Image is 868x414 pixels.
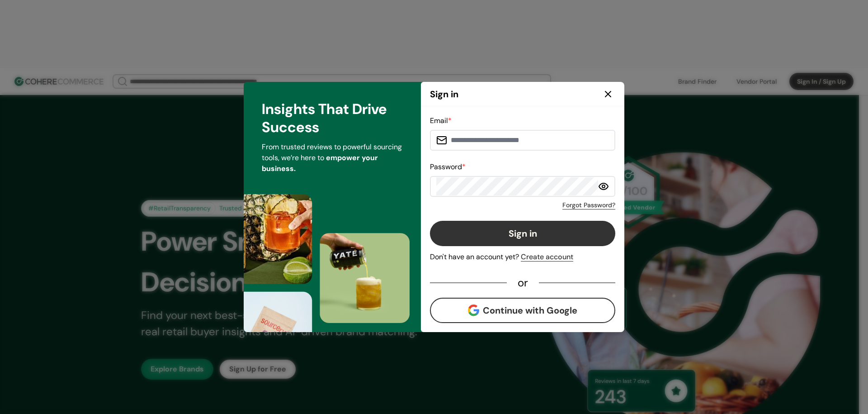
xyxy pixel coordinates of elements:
a: Forgot Password? [562,200,615,210]
label: Password [430,162,466,171]
h2: Sign in [430,87,458,101]
label: Email [430,116,452,125]
button: Continue with Google [430,298,615,323]
div: Create account [521,252,573,262]
div: Don't have an account yet? [430,252,615,262]
h3: Insights That Drive Success [262,100,403,136]
div: or [507,279,539,287]
p: From trusted reviews to powerful sourcing tools, we’re here to [262,142,403,174]
button: Sign in [430,221,615,246]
